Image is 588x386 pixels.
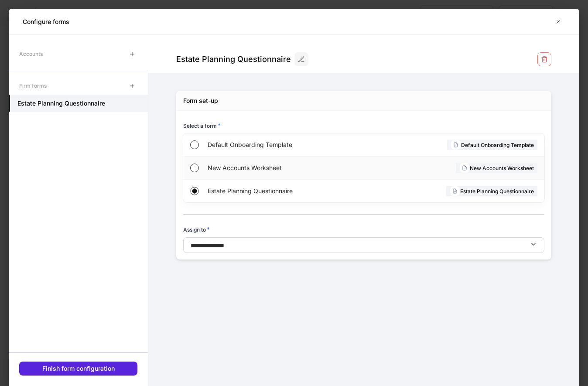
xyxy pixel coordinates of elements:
div: New Accounts Worksheet [456,163,537,173]
span: New Accounts Worksheet [208,164,362,172]
h5: Estate Planning Questionnaire [17,99,105,108]
span: Estate Planning Questionnaire [208,187,362,195]
h6: Select a form [183,121,221,130]
div: Accounts [19,46,43,61]
div: Form set-up [183,96,218,105]
a: Estate Planning Questionnaire [9,95,148,112]
button: Finish form configuration [19,362,137,376]
h6: Assign to [183,225,210,234]
div: Finish form configuration [42,364,115,373]
h5: Configure forms [23,17,69,26]
div: Estate Planning Questionnaire [446,186,537,196]
span: Default Onboarding Template [208,140,363,149]
div: Default Onboarding Template [447,140,537,150]
div: Firm forms [19,78,47,93]
div: Estate Planning Questionnaire [176,54,291,65]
